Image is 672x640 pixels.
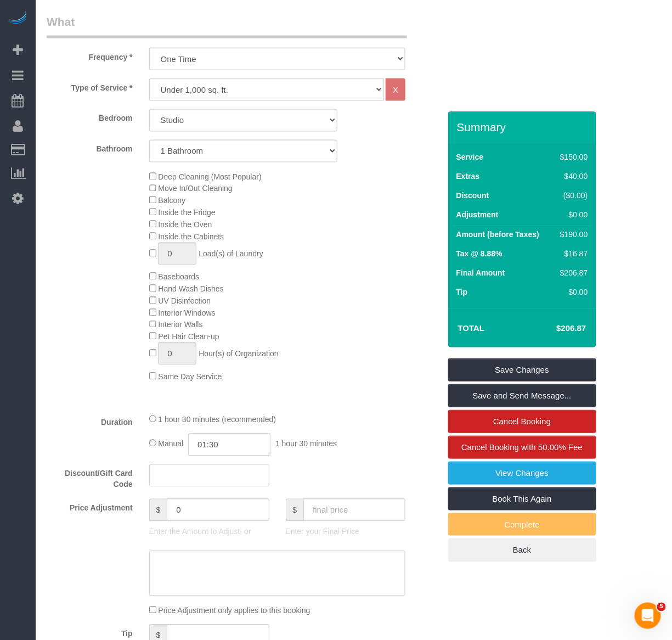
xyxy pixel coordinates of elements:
[38,499,141,514] label: Price Adjustment
[38,48,141,63] label: Frequency *
[158,209,215,217] span: Inside the Fridge
[158,285,223,294] span: Hand Wash Dishes
[158,221,212,229] span: Inside the Oven
[456,171,480,182] label: Extras
[158,273,199,282] span: Baseboards
[457,121,591,133] h3: Summary
[448,436,596,459] a: Cancel Booking with 50.00% Fee
[158,607,310,615] span: Price Adjustment only applies to this booking
[448,538,596,562] a: Back
[657,603,666,611] span: 5
[158,373,222,381] span: Same Day Service
[556,248,588,259] div: $16.87
[448,487,596,510] a: Book This Again
[7,11,29,26] img: Automaid Logo
[38,140,141,155] label: Bathroom
[158,333,219,341] span: Pet Hair Clean-up
[448,384,596,407] a: Save and Send Message...
[556,190,588,201] div: ($0.00)
[38,464,141,490] label: Discount/Gift Card Code
[303,499,405,521] input: final price
[556,229,588,240] div: $190.00
[523,324,586,333] h4: $206.87
[456,267,505,278] label: Final Amount
[158,309,215,318] span: Interior Windows
[556,287,588,297] div: $0.00
[456,229,539,240] label: Amount (before Taxes)
[556,171,588,182] div: $40.00
[456,209,499,220] label: Adjustment
[158,440,183,448] span: Manual
[556,151,588,162] div: $150.00
[456,248,502,259] label: Tax @ 8.88%
[158,416,276,424] span: 1 hour 30 minutes (recommended)
[38,625,141,639] label: Tip
[158,197,185,205] span: Balcony
[158,233,224,242] span: Inside the Cabinets
[158,184,232,193] span: Move In/Out Cleaning
[286,526,406,537] p: Enter your Final Price
[458,323,485,333] strong: Total
[286,499,304,521] span: $
[448,358,596,381] a: Save Changes
[158,173,261,182] span: Deep Cleaning (Most Popular)
[461,442,583,452] span: Cancel Booking with 50.00% Fee
[448,410,596,433] a: Cancel Booking
[38,78,141,93] label: Type of Service *
[456,151,484,162] label: Service
[448,462,596,485] a: View Changes
[456,190,489,201] label: Discount
[149,499,167,521] span: $
[456,287,468,297] label: Tip
[158,297,211,306] span: UV Disinfection
[199,250,263,259] span: Load(s) of Laundry
[158,321,202,329] span: Interior Walls
[635,603,661,629] iframe: Intercom live chat
[199,350,279,358] span: Hour(s) of Organization
[275,440,337,448] span: 1 hour 30 minutes
[556,209,588,220] div: $0.00
[38,109,141,124] label: Bedroom
[38,413,141,428] label: Duration
[149,526,269,537] p: Enter the Amount to Adjust, or
[47,14,407,38] legend: What
[556,267,588,278] div: $206.87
